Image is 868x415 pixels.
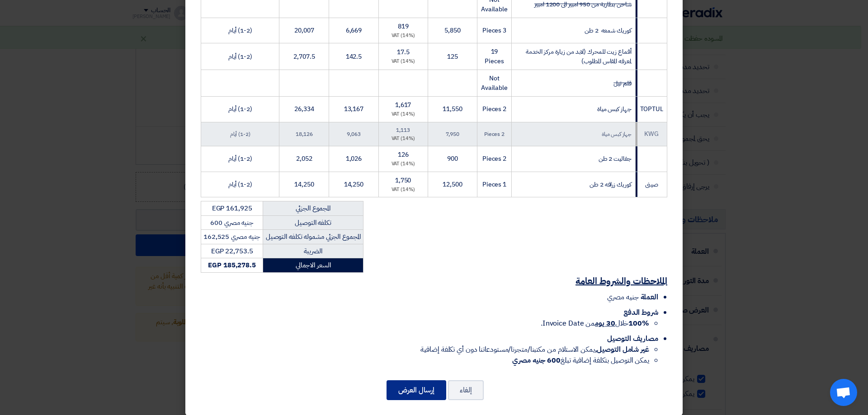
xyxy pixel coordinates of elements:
span: 900 [447,154,458,163]
span: (1-2) أيام [228,154,252,163]
span: 2 Pieces [482,104,506,114]
span: EGP 22,753.5 [211,246,253,256]
span: 1,026 [346,154,362,163]
span: 18,126 [296,130,312,138]
td: EGP 161,925 [201,201,263,216]
span: 9,063 [347,130,361,138]
div: (14%) VAT [382,135,424,143]
span: (1-2) أيام [230,130,250,138]
button: إرسال العرض [387,380,446,400]
span: 14,250 [344,180,363,189]
span: 14,250 [294,180,314,189]
span: 125 [447,52,458,61]
span: 2 Pieces [482,154,506,163]
span: 2,707.5 [293,52,315,61]
td: تكلفه التوصيل [263,215,363,230]
span: 26,334 [294,104,314,114]
td: TOPTUL [635,97,667,122]
span: 1,750 [395,176,411,185]
span: جنيه مصري 600 [210,218,254,228]
span: أقماع زيت للمحرك (لابد من زيارة مركز الخدمة لمعرفه المقاس المطلوب) [526,47,632,66]
span: جهاز كبس مياة [597,104,632,114]
td: الضريبة [263,244,363,258]
strike: قلم تيل [613,79,631,88]
span: العملة [641,292,658,303]
u: 30 يوم [595,318,615,329]
span: (1-2) أيام [228,26,252,35]
div: (14%) VAT [382,111,424,118]
span: 2,052 [296,154,312,163]
strong: 600 جنيه مصري [512,355,561,366]
span: كوريك زرافه 2 طن [590,180,631,189]
span: 819 [398,22,409,31]
span: 6,669 [346,26,362,35]
span: 13,167 [344,104,363,114]
span: 20,007 [294,26,314,35]
span: Not Available [481,74,508,93]
span: 1 Pieces [482,180,506,189]
span: 142.5 [346,52,362,61]
span: شروط الدفع [623,307,658,318]
div: (14%) VAT [382,160,424,168]
td: المجموع الجزئي مشموله تكلفه التوصيل [263,230,363,244]
button: إلغاء [448,380,484,400]
div: دردشة مفتوحة [830,379,857,406]
span: (1-2) أيام [228,52,252,61]
span: خلال من Invoice Date. [541,318,649,329]
span: 1,113 [396,126,410,134]
span: 2 Pieces [484,130,505,138]
div: (14%) VAT [382,32,424,40]
span: مصاريف التوصيل [607,333,658,344]
span: جفاليت 2 طن [599,154,632,163]
strong: غير شامل التوصيل, [595,344,649,355]
span: 12,500 [443,180,462,189]
div: (14%) VAT [382,58,424,65]
span: 126 [398,150,409,159]
div: (14%) VAT [382,186,424,194]
u: الملاحظات والشروط العامة [576,274,667,288]
span: جنيه مصري 162,525 [203,232,260,242]
span: 19 Pieces [485,47,504,66]
li: يمكن الاستلام من مكتبنا/متجرنا/مستودعاتنا دون أي تكلفة إضافية [201,344,649,355]
strong: EGP 185,278.5 [208,260,256,270]
span: 11,550 [443,104,462,114]
td: المجموع الجزئي [263,201,363,216]
td: السعر الاجمالي [263,258,363,273]
span: 3 Pieces [482,26,506,35]
span: 7,950 [446,130,460,138]
span: جهاز كبس مياة [602,130,632,138]
strong: 100% [628,318,649,329]
span: 5,850 [444,26,461,35]
span: 1,617 [395,100,411,110]
span: 17.5 [397,47,410,57]
span: (1-2) أيام [228,180,252,189]
span: كوريك شمعه 2 طن [585,26,631,35]
td: صينى [635,172,667,197]
td: KWG [635,122,667,146]
span: جنيه مصري [607,292,638,303]
li: يمكن التوصيل بتكلفة إضافية تبلغ [201,355,649,366]
span: (1-2) أيام [228,104,252,114]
